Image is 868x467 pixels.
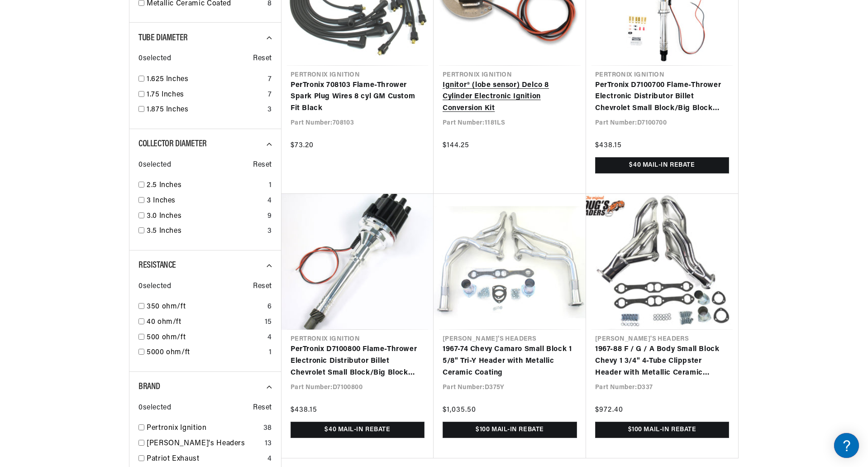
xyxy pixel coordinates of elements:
span: Brand [138,382,160,391]
div: 1 [269,347,272,359]
div: 3 [267,104,272,116]
div: 13 [265,438,272,450]
a: [PERSON_NAME]'s Headers [147,438,261,450]
a: 40 ohm/ft [147,317,261,328]
span: Reset [253,53,272,65]
div: Shipping [9,138,172,146]
div: Payment, Pricing, and Promotions [9,212,172,221]
div: 7 [268,74,272,86]
span: Reset [253,402,272,414]
a: 350 ohm/ft [147,301,264,313]
div: 3 [267,226,272,237]
span: 0 selected [138,53,171,65]
a: 1967-74 Chevy Camaro Small Block 1 5/8" Tri-Y Header with Metallic Ceramic Coating [443,344,577,379]
a: Shipping FAQs [9,152,172,166]
a: 1967-88 F / G / A Body Small Block Chevy 1 3/4" 4-Tube Clippster Header with Metallic Ceramic Coa... [595,344,729,379]
a: 3.0 Inches [147,211,264,222]
a: 5000 ohm/ft [147,347,265,359]
span: Resistance [138,261,176,270]
a: Pertronix Ignition [147,423,260,434]
button: Contact Us [9,242,172,258]
span: 0 selected [138,159,171,171]
a: PerTronix D7100800 Flame-Thrower Electronic Distributor Billet Chevrolet Small Block/Big Block wi... [291,344,424,379]
span: Reset [253,159,272,171]
div: 7 [268,89,272,101]
a: Patriot Exhaust [147,453,264,465]
span: Tube Diameter [138,34,188,43]
div: 4 [267,195,272,207]
a: 3.5 Inches [147,226,264,237]
span: Reset [253,281,272,293]
a: Orders FAQ [9,189,172,203]
div: Orders [9,175,172,183]
div: 6 [267,301,272,313]
div: Ignition Products [9,63,172,72]
a: 1.875 Inches [147,104,264,116]
a: 1.75 Inches [147,89,264,101]
span: Collector Diameter [138,140,207,149]
div: 15 [265,317,272,328]
a: PerTronix D7100700 Flame-Thrower Electronic Distributor Billet Chevrolet Small Block/Big Block wi... [595,80,729,115]
a: FAQs [9,115,172,129]
a: 3 Inches [147,195,264,207]
div: 9 [267,211,272,222]
span: 0 selected [138,281,171,293]
a: Payment, Pricing, and Promotions FAQ [9,226,172,241]
a: 2.5 Inches [147,180,265,192]
div: 38 [263,423,272,434]
a: 500 ohm/ft [147,332,264,344]
a: Ignitor® (lobe sensor) Delco 8 Cylinder Electronic Ignition Conversion Kit [443,80,577,115]
div: JBA Performance Exhaust [9,100,172,109]
a: POWERED BY ENCHANT [124,261,174,270]
a: PerTronix 708103 Flame-Thrower Spark Plug Wires 8 cyl GM Custom Fit Black [291,80,424,115]
div: 1 [269,180,272,192]
a: FAQ [9,77,172,91]
div: 4 [267,332,272,344]
span: 0 selected [138,402,171,414]
a: 1.625 Inches [147,74,264,86]
div: 4 [267,453,272,465]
